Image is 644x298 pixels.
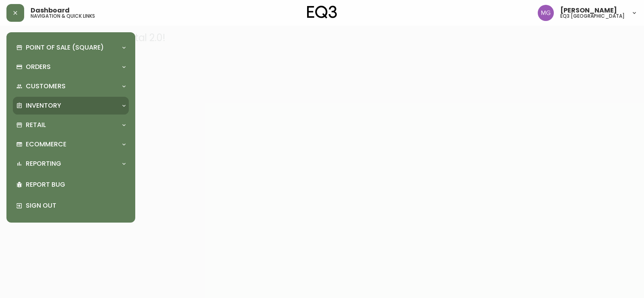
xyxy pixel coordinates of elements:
[560,14,625,19] h5: eq3 [GEOGRAPHIC_DATA]
[26,159,61,168] p: Reporting
[13,135,129,153] div: Ecommerce
[26,180,126,189] p: Report Bug
[26,43,104,52] p: Point of Sale (Square)
[26,140,66,149] p: Ecommerce
[26,63,51,71] p: Orders
[31,7,70,14] span: Dashboard
[13,174,129,195] div: Report Bug
[13,77,129,95] div: Customers
[538,5,554,21] img: de8837be2a95cd31bb7c9ae23fe16153
[26,82,66,91] p: Customers
[31,14,95,19] h5: navigation & quick links
[13,39,129,56] div: Point of Sale (Square)
[26,101,61,110] p: Inventory
[26,121,46,129] p: Retail
[13,195,129,216] div: Sign Out
[26,201,126,210] p: Sign Out
[13,97,129,115] div: Inventory
[13,58,129,76] div: Orders
[307,6,337,19] img: logo
[560,7,617,14] span: [PERSON_NAME]
[13,155,129,173] div: Reporting
[13,116,129,134] div: Retail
